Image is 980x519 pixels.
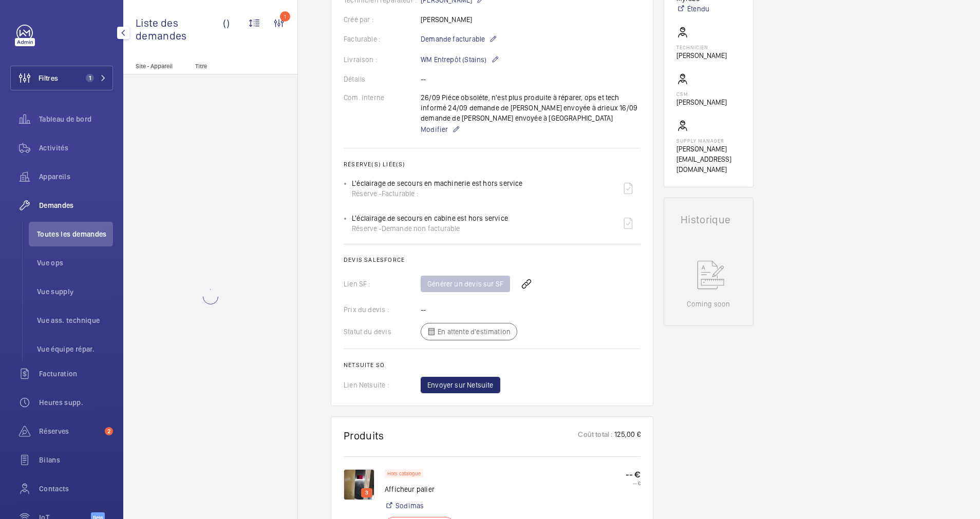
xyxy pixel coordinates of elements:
span: Envoyer sur Netsuite [427,380,494,390]
h2: Netsuite SO [344,361,640,369]
span: 1 [86,74,94,82]
span: Demande non facturable [382,223,460,234]
span: Facturable : [382,188,418,199]
span: Bilans [39,455,113,465]
p: Technicien [676,44,727,50]
p: -- € [626,480,640,486]
button: Filtres1 [10,66,113,90]
span: Demandes [39,200,113,210]
p: 3 [363,488,370,497]
p: WM Entrepôt (Stains) [421,53,499,66]
h2: Réserve(s) liée(s) [344,161,640,168]
button: Envoyer sur Netsuite [421,377,500,393]
p: Afficheur palier [385,484,455,494]
span: Vue ass. technique [37,315,113,325]
span: Vue supply [37,286,113,297]
a: Étendu [676,4,709,14]
p: Site - Appareil [123,63,191,70]
span: Liste des demandes [136,16,223,42]
span: Vue équipe répar. [37,344,113,354]
span: Appareils [39,171,113,182]
span: Toutes les demandes [37,229,113,239]
span: Vue ops [37,258,113,268]
span: Facturation [39,369,113,379]
p: Coming soon [687,299,730,309]
h1: Historique [681,215,737,225]
p: Supply manager [676,138,741,144]
span: Demande facturable [421,34,485,44]
p: [PERSON_NAME][EMAIL_ADDRESS][DOMAIN_NAME] [676,144,741,175]
span: 2 [105,427,113,435]
p: Coût total : [578,429,613,442]
img: 1758033631070-e09bb354-5917-4fa0-b7db-172d9750ec71 [344,469,374,500]
span: Heures supp. [39,397,113,408]
p: Titre [195,63,263,70]
span: Tableau de bord [39,114,113,124]
p: [PERSON_NAME] [676,50,727,61]
span: Réserve - [352,223,382,234]
span: Réserves [39,426,101,436]
span: Contacts [39,484,113,494]
span: Filtres [39,73,58,83]
h2: Devis Salesforce [344,256,640,263]
span: Modifier [421,124,448,134]
p: Hors catalogue [387,472,421,475]
p: [PERSON_NAME] [676,97,727,107]
span: Réserve - [352,188,382,199]
span: Activités [39,143,113,153]
p: CSM [676,91,727,97]
p: 125,00 € [613,429,640,442]
a: Sodimas [395,501,424,511]
h1: Produits [344,429,384,442]
p: -- € [626,469,640,480]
